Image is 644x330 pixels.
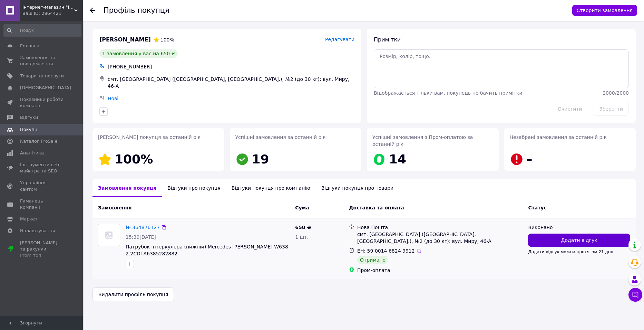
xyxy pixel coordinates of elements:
[20,180,64,192] span: Управління сайтом
[3,24,81,37] input: Пошук
[295,234,309,240] span: 1 шт.
[106,62,356,72] div: [PHONE_NUMBER]
[20,162,64,174] span: Інструменти веб-майстра та SEO
[235,134,326,140] span: Успішні замовлення за останній рік
[126,225,160,230] a: № 364876127
[389,152,406,166] span: 14
[126,234,156,240] span: 15:39[DATE]
[374,36,401,43] span: Примітки
[20,73,64,79] span: Товари та послуги
[252,152,269,166] span: 19
[357,248,415,254] span: ЕН: 59 0014 6824 9912
[20,240,64,259] span: [PERSON_NAME] та рахунки
[372,134,473,147] span: Успішні замовлення з Пром-оплатою за останній рік
[226,179,316,197] div: Відгуки покупця про компанію
[528,249,613,254] span: Додати відгук можна протягом 21 дня
[295,205,309,210] span: Cума
[98,224,120,246] a: Фото товару
[316,179,399,197] div: Відгуки покупця про товари
[106,74,356,91] div: смт. [GEOGRAPHIC_DATA] ([GEOGRAPHIC_DATA], [GEOGRAPHIC_DATA].), №2 (до 30 кг): вул. Миру, 46-А
[295,225,311,230] span: 650 ₴
[526,152,533,166] span: –
[20,216,38,222] span: Маркет
[90,7,95,14] div: Повернутися назад
[572,5,637,16] button: Створити замовлення
[22,10,83,17] div: Ваш ID: 2864421
[98,205,131,210] span: Замовлення
[628,288,642,302] button: Чат з покупцем
[20,252,64,258] div: Prom топ
[510,134,607,140] span: Незабрані замовлення за останній рік
[92,179,162,197] div: Замовлення покупця
[603,90,629,96] span: 2000 / 2000
[561,237,597,244] span: Додати відгук
[357,231,523,245] div: смт. [GEOGRAPHIC_DATA] ([GEOGRAPHIC_DATA], [GEOGRAPHIC_DATA].), №2 (до 30 кг): вул. Миру, 46-А
[22,4,74,10] span: Інтернет-магазин "Імперія запчастин"
[20,55,64,67] span: Замовлення та повідомлення
[357,256,388,264] div: Отримано
[92,287,174,301] button: Видалити профіль покупця
[20,126,39,133] span: Покупці
[357,267,523,274] div: Пром-оплата
[325,37,354,42] span: Редагувати
[162,179,226,197] div: Відгуки про покупця
[20,114,38,121] span: Відгуки
[99,49,178,58] div: 1 замовлення у вас на 650 ₴
[357,224,523,231] div: Нова Пошта
[99,36,151,44] span: [PERSON_NAME]
[160,37,174,43] span: 100%
[20,96,64,109] span: Показники роботи компанії
[20,138,57,144] span: Каталог ProSale
[528,205,546,210] span: Статус
[20,150,44,156] span: Аналітика
[374,90,523,96] span: Відображається тільки вам, покупець не бачить примітки
[126,244,288,256] a: Патрубок інтеркулера (нижній) Mercedes [PERSON_NAME] W638 2.2CDI A6385282882
[349,205,404,210] span: Доставка та оплата
[20,228,55,234] span: Налаштування
[20,43,39,49] span: Головна
[20,85,71,91] span: [DEMOGRAPHIC_DATA]
[104,6,169,15] h1: Профіль покупця
[20,198,64,210] span: Гаманець компанії
[108,96,118,101] a: Нові
[528,234,630,247] button: Додати відгук
[528,224,630,231] div: Виконано
[115,152,153,166] span: 100%
[98,134,201,140] span: [PERSON_NAME] покупця за останній рік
